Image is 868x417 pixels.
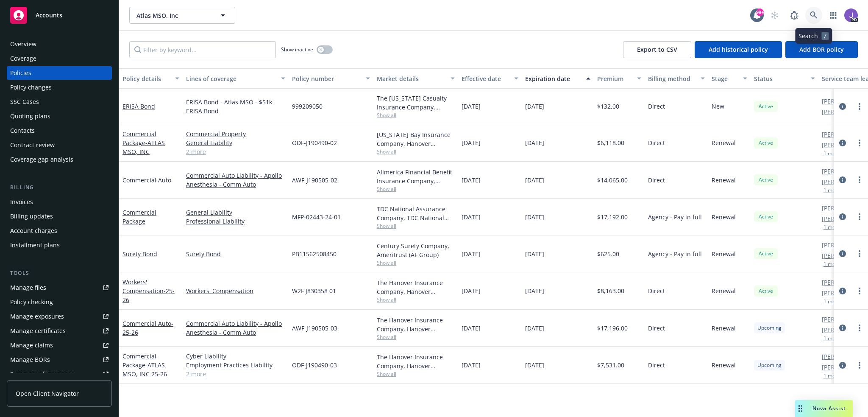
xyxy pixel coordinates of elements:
[823,299,840,304] button: 1 more
[837,360,848,370] a: circleInformation
[648,74,696,83] div: Billing method
[129,7,235,24] button: Atlas MSO, Inc
[186,369,285,378] a: 2 more
[122,352,167,378] a: Commercial Package
[712,176,736,185] span: Renewal
[377,353,455,370] div: The Hanover Insurance Company, Hanover Insurance Group
[7,310,112,323] a: Manage exposures
[462,324,481,333] span: [DATE]
[292,286,336,295] span: W2F J830358 01
[7,109,112,123] a: Quoting plans
[10,195,33,209] div: Invoices
[648,286,665,295] span: Direct
[377,222,455,229] span: Show all
[823,188,840,193] button: 1 more
[10,353,50,367] div: Manage BORs
[10,124,35,137] div: Contacts
[7,52,112,65] a: Coverage
[7,195,112,209] a: Invoices
[10,238,60,252] div: Installment plans
[377,112,455,119] span: Show all
[525,324,544,333] span: [DATE]
[823,373,840,378] button: 1 more
[823,225,840,230] button: 1 more
[7,138,112,152] a: Contract review
[757,139,774,147] span: Active
[648,213,702,221] span: Agency - Pay in full
[648,249,702,258] span: Agency - Pay in full
[186,147,285,156] a: 2 more
[525,213,544,221] span: [DATE]
[292,74,361,83] div: Policy number
[462,138,481,147] span: [DATE]
[648,138,665,147] span: Direct
[712,102,724,111] span: New
[373,68,458,89] button: Market details
[7,3,112,27] a: Accounts
[854,249,865,259] a: more
[522,68,594,89] button: Expiration date
[377,130,455,148] div: [US_STATE] Bay Insurance Company, Hanover Insurance Group
[289,68,373,89] button: Policy number
[122,278,175,304] a: Workers' Compensation
[186,249,285,258] a: Surety Bond
[708,68,751,89] button: Stage
[525,249,544,258] span: [DATE]
[795,400,853,417] button: Nova Assist
[823,336,840,341] button: 1 more
[597,176,628,185] span: $14,065.00
[7,281,112,294] a: Manage files
[695,41,782,58] button: Add historical policy
[10,109,50,123] div: Quoting plans
[7,295,112,309] a: Policy checking
[594,68,645,89] button: Premium
[10,310,64,323] div: Manage exposures
[597,102,619,111] span: $132.00
[854,360,865,370] a: more
[462,74,509,83] div: Effective date
[122,319,173,336] span: - 25-26
[186,319,285,337] a: Commercial Auto Liability - Apollo Anesthesia - Comm Auto
[7,66,112,80] a: Policies
[766,7,783,24] a: Start snowing
[292,176,337,185] span: AWF-J190505-02
[186,129,285,138] a: Commercial Property
[837,286,848,296] a: circleInformation
[377,259,455,266] span: Show all
[122,176,171,184] a: Commercial Auto
[10,324,66,338] div: Manage certificates
[292,361,337,369] span: ODF-J190490-03
[462,361,481,369] span: [DATE]
[292,213,341,221] span: MFP-02443-24-01
[854,138,865,148] a: more
[10,153,73,166] div: Coverage gap analysis
[10,281,46,294] div: Manage files
[7,124,112,137] a: Contacts
[10,37,36,51] div: Overview
[377,185,455,193] span: Show all
[757,361,782,369] span: Upcoming
[292,102,323,111] span: 999209050
[837,249,848,259] a: circleInformation
[281,46,313,53] span: Show inactive
[186,74,276,83] div: Lines of coverage
[648,102,665,111] span: Direct
[377,333,455,341] span: Show all
[645,68,708,89] button: Billing method
[377,296,455,303] span: Show all
[795,400,806,417] div: Drag to move
[812,405,846,412] span: Nova Assist
[757,250,774,257] span: Active
[122,74,170,83] div: Policy details
[186,138,285,147] a: General Liability
[10,95,39,109] div: SSC Cases
[823,151,840,156] button: 1 more
[7,224,112,238] a: Account charges
[122,319,173,336] a: Commercial Auto
[757,287,774,295] span: Active
[648,361,665,369] span: Direct
[377,241,455,259] div: Century Surety Company, Ameritrust (AF Group)
[712,213,736,221] span: Renewal
[712,249,736,258] span: Renewal
[757,176,774,184] span: Active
